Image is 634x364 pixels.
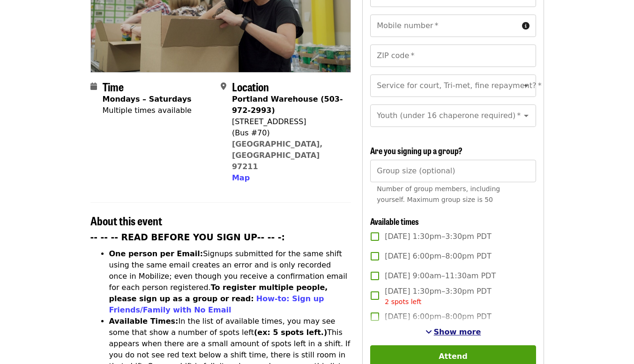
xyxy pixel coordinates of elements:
[90,212,162,229] span: About this event
[425,327,481,338] button: See more timeslots
[385,298,421,305] span: 2 spots left
[385,286,491,307] span: [DATE] 1:30pm–3:30pm PDT
[385,251,491,262] span: [DATE] 6:00pm–8:00pm PDT
[103,95,192,104] strong: Mondays – Saturdays
[103,105,192,116] div: Multiple times available
[232,95,343,115] strong: Portland Warehouse (503-972-2993)
[370,15,518,37] input: Mobile number
[232,78,269,95] span: Location
[520,109,533,122] button: Open
[232,173,250,182] span: Map
[254,328,327,337] strong: (ex: 5 spots left.)
[109,249,203,258] strong: One person per Email:
[109,294,324,314] a: How-to: Sign up Friends/Family with No Email
[385,231,491,242] span: [DATE] 1:30pm–3:30pm PDT
[232,127,343,139] div: (Bus #70)
[109,283,328,303] strong: To register multiple people, please sign up as a group or read:
[370,45,536,67] input: ZIP code
[232,140,323,171] a: [GEOGRAPHIC_DATA], [GEOGRAPHIC_DATA] 97211
[370,144,462,156] span: Are you signing up a group?
[103,78,124,95] span: Time
[90,82,97,91] i: calendar icon
[385,311,491,322] span: [DATE] 6:00pm–8:00pm PDT
[385,270,496,282] span: [DATE] 9:00am–11:30am PDT
[370,215,419,227] span: Available times
[90,232,285,242] strong: -- -- -- READ BEFORE YOU SIGN UP-- -- -:
[109,317,179,326] strong: Available Times:
[232,116,343,127] div: [STREET_ADDRESS]
[434,327,481,336] span: Show more
[522,22,530,30] i: circle-info icon
[109,248,351,316] li: Signups submitted for the same shift using the same email creates an error and is only recorded o...
[370,160,536,182] input: [object Object]
[232,172,250,184] button: Map
[377,185,500,203] span: Number of group members, including yourself. Maximum group size is 50
[520,79,533,92] button: Open
[221,82,226,91] i: map-marker-alt icon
